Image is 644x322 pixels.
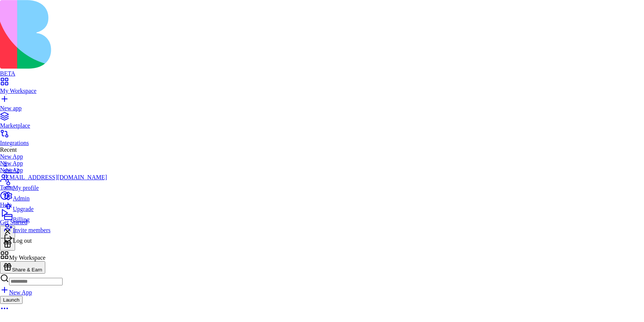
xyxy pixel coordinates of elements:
span: S [4,160,7,167]
a: Invite members [4,223,107,234]
a: Admin [4,191,107,202]
span: Admin [13,195,29,202]
a: Upgrade [4,202,107,213]
a: Billing [4,213,107,223]
span: Invite members [13,227,51,233]
a: Sshir+2[EMAIL_ADDRESS][DOMAIN_NAME] [4,160,107,181]
div: [EMAIL_ADDRESS][DOMAIN_NAME] [4,174,107,181]
div: shir+2 [4,167,107,174]
a: My profile [4,181,107,191]
span: Log out [13,237,32,244]
span: Upgrade [13,206,34,212]
span: Billing [13,216,29,223]
span: My profile [13,185,39,191]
